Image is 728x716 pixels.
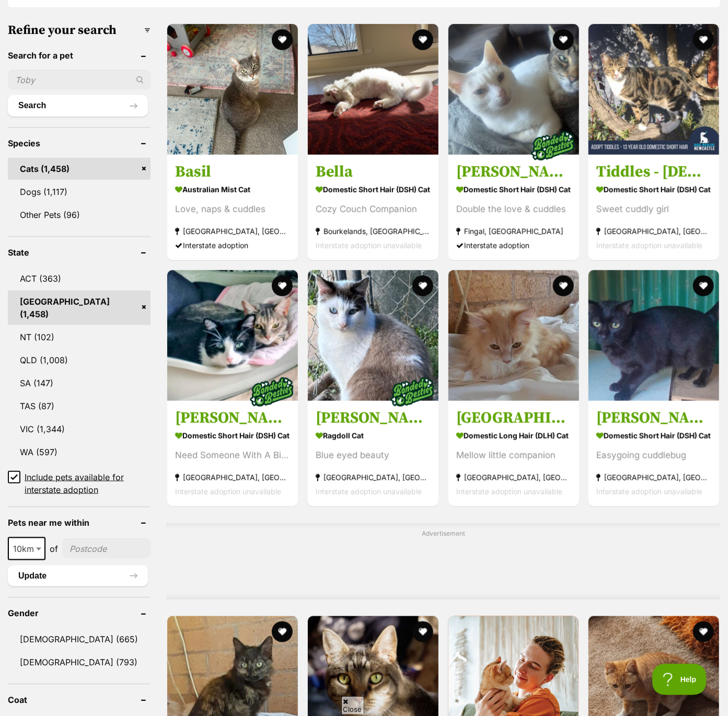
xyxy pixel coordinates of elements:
h3: Bella [316,162,431,182]
h3: Refine your search [8,23,151,38]
img: bonded besties [386,366,438,418]
img: Bella - Domestic Short Hair (DSH) Cat [308,24,438,155]
a: [DEMOGRAPHIC_DATA] (793) [8,651,151,673]
img: Tiddles - 13 Year Old Domestic Short Hair - Domestic Short Hair (DSH) Cat [588,24,719,155]
button: favourite [412,29,433,50]
a: NT (102) [8,326,151,348]
button: favourite [552,29,573,50]
a: TAS (87) [8,395,151,417]
strong: Domestic Short Hair (DSH) Cat [456,182,571,197]
span: 10km [9,541,44,556]
span: 10km [8,537,45,560]
img: Romeo And Ella Bonded Pair - Domestic Short Hair (DSH) Cat [167,270,298,401]
strong: Domestic Short Hair (DSH) Cat [596,182,711,197]
button: Update [8,565,148,586]
a: ACT (363) [8,268,151,290]
button: favourite [272,621,293,642]
h3: [PERSON_NAME] & [PERSON_NAME] [456,162,571,182]
button: favourite [272,275,293,296]
a: [PERSON_NAME] (&Ava) Ragdoll Cat Blue eyed beauty [GEOGRAPHIC_DATA], [GEOGRAPHIC_DATA] Interstate... [308,400,438,506]
span: Close [341,696,364,714]
strong: Fingal, [GEOGRAPHIC_DATA] [456,224,571,238]
strong: Domestic Short Hair (DSH) Cat [175,428,290,443]
span: Interstate adoption unavailable [316,241,422,250]
a: WA (597) [8,441,151,463]
strong: [GEOGRAPHIC_DATA], [GEOGRAPHIC_DATA] [175,224,290,238]
img: Maria (&Ava) - Ragdoll Cat [308,270,438,401]
img: bonded besties [246,366,298,418]
a: [DEMOGRAPHIC_DATA] (665) [8,628,151,650]
img: Finn & Rudy - Domestic Short Hair (DSH) Cat [448,24,579,155]
div: Mellow little companion [456,448,571,463]
header: State [8,248,151,257]
button: favourite [693,275,714,296]
button: favourite [412,275,433,296]
header: Gender [8,608,151,618]
div: Double the love & cuddles [456,202,571,216]
a: [PERSON_NAME] & [PERSON_NAME] Domestic Short Hair (DSH) Cat Double the love & cuddles Fingal, [GE... [448,154,579,260]
button: Search [8,95,148,116]
button: favourite [412,621,433,642]
span: Interstate adoption unavailable [175,487,281,496]
a: [PERSON_NAME] Domestic Short Hair (DSH) Cat Easygoing cuddlebug [GEOGRAPHIC_DATA], [GEOGRAPHIC_DA... [588,400,719,506]
div: Blue eyed beauty [316,448,431,463]
img: Seville - Domestic Long Hair (DLH) Cat [448,270,579,401]
a: Cats (1,458) [8,158,151,180]
strong: Bourkelands, [GEOGRAPHIC_DATA] [316,224,431,238]
span: Include pets available for interstate adoption [25,471,151,496]
button: favourite [693,29,714,50]
strong: [GEOGRAPHIC_DATA], [GEOGRAPHIC_DATA] [175,470,290,484]
span: Interstate adoption unavailable [316,487,422,496]
strong: Australian Mist Cat [175,182,290,197]
div: Love, naps & cuddles [175,202,290,216]
iframe: Help Scout Beacon - Open [652,664,707,695]
button: favourite [693,621,714,642]
a: Other Pets (96) [8,204,151,226]
img: Alex - Domestic Short Hair (DSH) Cat [588,270,719,401]
h3: [PERSON_NAME] [596,408,711,428]
h3: [PERSON_NAME] (&Ava) [316,408,431,428]
img: Basil - Australian Mist Cat [167,24,298,155]
a: Tiddles - [DEMOGRAPHIC_DATA] Domestic Short Hair Domestic Short Hair (DSH) Cat Sweet cuddly girl ... [588,154,719,260]
img: bonded besties [526,120,579,172]
h3: [GEOGRAPHIC_DATA] [456,408,571,428]
a: QLD (1,008) [8,349,151,371]
h3: Tiddles - [DEMOGRAPHIC_DATA] Domestic Short Hair [596,162,711,182]
h3: [PERSON_NAME] And [PERSON_NAME] Pair [175,408,290,428]
a: [PERSON_NAME] And [PERSON_NAME] Pair Domestic Short Hair (DSH) Cat Need Someone With A Big H [GEO... [167,400,298,506]
a: SA (147) [8,372,151,394]
strong: Domestic Short Hair (DSH) Cat [316,182,431,197]
div: Interstate adoption [175,238,290,252]
a: [GEOGRAPHIC_DATA] Domestic Long Hair (DLH) Cat Mellow little companion [GEOGRAPHIC_DATA], [GEOGRA... [448,400,579,506]
div: Interstate adoption [456,238,571,252]
a: Include pets available for interstate adoption [8,471,151,496]
div: Sweet cuddly girl [596,202,711,216]
header: Coat [8,695,151,705]
div: Need Someone With A Big H [175,448,290,463]
span: of [50,542,58,555]
input: Toby [8,70,151,90]
span: Interstate adoption unavailable [596,487,702,496]
header: Pets near me within [8,518,151,527]
strong: [GEOGRAPHIC_DATA], [GEOGRAPHIC_DATA] [456,470,571,484]
strong: [GEOGRAPHIC_DATA], [GEOGRAPHIC_DATA] [596,224,711,238]
h3: Basil [175,162,290,182]
strong: [GEOGRAPHIC_DATA], [GEOGRAPHIC_DATA] [316,470,431,484]
strong: Domestic Long Hair (DLH) Cat [456,428,571,443]
input: postcode [62,539,151,559]
a: Basil Australian Mist Cat Love, naps & cuddles [GEOGRAPHIC_DATA], [GEOGRAPHIC_DATA] Interstate ad... [167,154,298,260]
div: Easygoing cuddlebug [596,448,711,463]
strong: Domestic Short Hair (DSH) Cat [596,428,711,443]
button: favourite [552,275,573,296]
a: Dogs (1,117) [8,181,151,203]
div: Advertisement [166,523,720,599]
header: Species [8,138,151,148]
button: favourite [272,29,293,50]
strong: Ragdoll Cat [316,428,431,443]
header: Search for a pet [8,51,151,60]
strong: [GEOGRAPHIC_DATA], [GEOGRAPHIC_DATA] [596,470,711,484]
span: Interstate adoption unavailable [456,487,562,496]
a: VIC (1,344) [8,418,151,440]
a: [GEOGRAPHIC_DATA] (1,458) [8,291,151,325]
span: Interstate adoption unavailable [596,241,702,250]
